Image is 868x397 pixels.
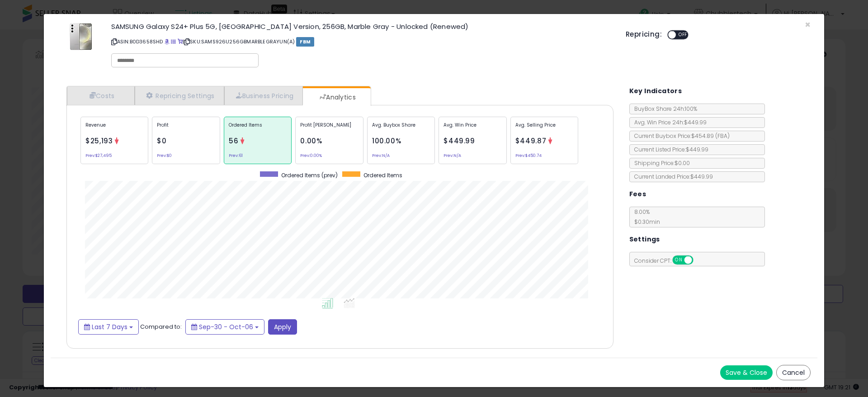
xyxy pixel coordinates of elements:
span: Current Buybox Price: [630,132,730,140]
p: ASIN: B0D3658SHD | SKU: SAMS926U256GBMARBLEGRAYUN(A) [111,34,613,49]
span: $454.89 [691,132,730,140]
span: OFF [692,256,706,264]
small: Prev: N/A [372,154,390,157]
small: Prev: 61 [229,154,243,157]
small: Prev: $0 [157,154,172,157]
span: Avg. Win Price 24h: $449.99 [630,118,707,126]
small: Prev: $450.74 [515,154,542,157]
span: 0.00% [300,136,322,146]
span: $0 [157,136,166,146]
h5: Repricing: [626,31,662,38]
span: $449.99 [443,136,475,146]
a: Costs [67,86,135,105]
h3: SAMSUNG Galaxy S24+ Plus 5G, [GEOGRAPHIC_DATA] Version, 256GB, Marble Gray - Unlocked (Renewed) [111,23,613,30]
a: Analytics [303,88,370,106]
h5: Fees [629,189,646,200]
a: Business Pricing [224,86,303,105]
span: Sep-30 - Oct-06 [199,322,253,331]
span: Current Landed Price: $449.99 [630,173,713,180]
span: Shipping Price: $0.00 [630,159,690,167]
span: Ordered Items [363,171,402,179]
span: 100.00% [372,136,401,146]
p: Avg. Buybox Share [372,122,430,135]
small: Prev: $27,495 [85,154,112,157]
span: BuyBox Share 24h: 100% [630,105,697,113]
span: 56 [229,136,238,146]
h5: Key Indicators [629,85,682,97]
img: 31Tl-17lXHL._SL60_.jpg [67,23,94,50]
a: Your listing only [178,38,183,45]
span: ( FBA ) [715,132,730,140]
span: ON [673,256,684,264]
span: Consider CPT: [630,257,705,265]
span: Compared to: [140,322,182,331]
span: FBM [296,37,314,47]
span: 8.00 % [630,208,660,226]
span: Current Listed Price: $449.99 [630,146,708,153]
p: Profit [157,122,215,135]
small: Prev: 0.00% [300,154,322,157]
span: $25,193 [85,136,113,146]
button: Apply [268,319,297,335]
a: BuyBox page [165,38,170,45]
p: Avg. Win Price [443,122,501,135]
p: Revenue [85,122,143,135]
span: Ordered Items (prev) [281,171,338,179]
span: × [805,18,811,31]
button: Save & Close [720,365,773,380]
span: $449.87 [515,136,546,146]
a: Repricing Settings [135,86,224,105]
p: Profit [PERSON_NAME] [300,122,358,135]
h5: Settings [629,234,660,245]
p: Avg. Selling Price [515,122,573,135]
span: Last 7 Days [92,322,127,331]
a: All offer listings [171,38,176,45]
small: Prev: N/A [443,154,461,157]
span: OFF [676,31,690,39]
button: Cancel [776,365,811,380]
span: $0.30 min [630,218,660,226]
p: Ordered Items [229,122,287,135]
